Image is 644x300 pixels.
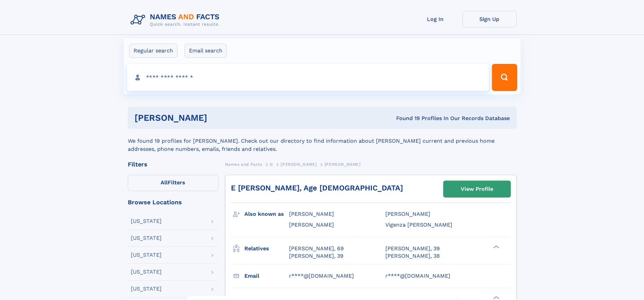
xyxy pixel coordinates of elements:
span: G [270,162,273,167]
input: search input [127,64,489,91]
a: G [270,160,273,168]
div: [US_STATE] [131,218,162,224]
a: Names and Facts [225,160,262,168]
a: [PERSON_NAME], 39 [385,245,440,252]
h3: Relatives [244,243,289,254]
div: ❯ [492,295,500,300]
img: Logo Names and Facts [128,11,225,29]
label: Filters [128,175,218,191]
div: View Profile [461,181,493,197]
span: [PERSON_NAME] [289,211,334,217]
div: Found 19 Profiles In Our Records Database [302,115,510,122]
div: [US_STATE] [131,252,162,258]
h3: Email [244,270,289,282]
div: [US_STATE] [131,235,162,241]
span: Vigenza [PERSON_NAME] [385,222,452,228]
span: [PERSON_NAME] [289,222,334,228]
a: [PERSON_NAME], 69 [289,245,344,252]
a: [PERSON_NAME], 39 [289,252,343,260]
label: Regular search [129,44,177,58]
a: Log In [408,11,462,27]
div: [US_STATE] [131,286,162,292]
a: Sign Up [462,11,517,27]
a: View Profile [444,181,510,197]
span: All [161,179,168,186]
div: ❯ [492,245,500,249]
h1: [PERSON_NAME] [135,114,302,122]
div: We found 19 profiles for [PERSON_NAME]. Check out our directory to find information about [PERSON... [128,129,517,153]
h3: Also known as [244,208,289,220]
div: Filters [128,161,218,167]
div: Browse Locations [128,199,218,205]
div: [US_STATE] [131,269,162,275]
span: [PERSON_NAME] [385,211,430,217]
span: [PERSON_NAME] [281,162,317,167]
button: Search Button [492,64,517,91]
a: E [PERSON_NAME], Age [DEMOGRAPHIC_DATA] [231,184,403,192]
a: [PERSON_NAME] [281,160,317,168]
label: Email search [185,44,227,58]
a: [PERSON_NAME], 38 [385,252,440,260]
span: [PERSON_NAME] [325,162,361,167]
